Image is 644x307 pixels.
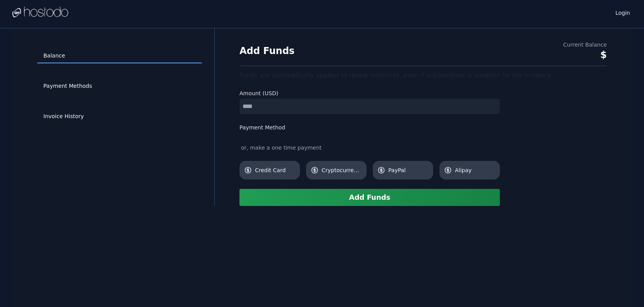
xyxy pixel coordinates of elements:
[37,79,202,94] a: Payment Methods
[239,45,294,57] h1: Add Funds
[239,189,500,206] button: Add Funds
[455,166,495,174] span: Alipay
[388,166,429,174] span: PayPal
[37,49,202,63] a: Balance
[239,71,607,80] div: Funds are automatically applied to renew instances, even if autorenewal is disabled for the insta...
[239,89,500,97] label: Amount (USD)
[614,7,632,17] a: Login
[239,124,500,131] label: Payment Method
[322,166,362,174] span: Cryptocurrency
[255,166,295,174] span: Credit Card
[239,144,500,152] div: or, make a one time payment
[37,109,202,124] a: Invoice History
[12,7,68,18] img: Logo
[563,49,607,61] div: $
[563,41,607,49] div: Current Balance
